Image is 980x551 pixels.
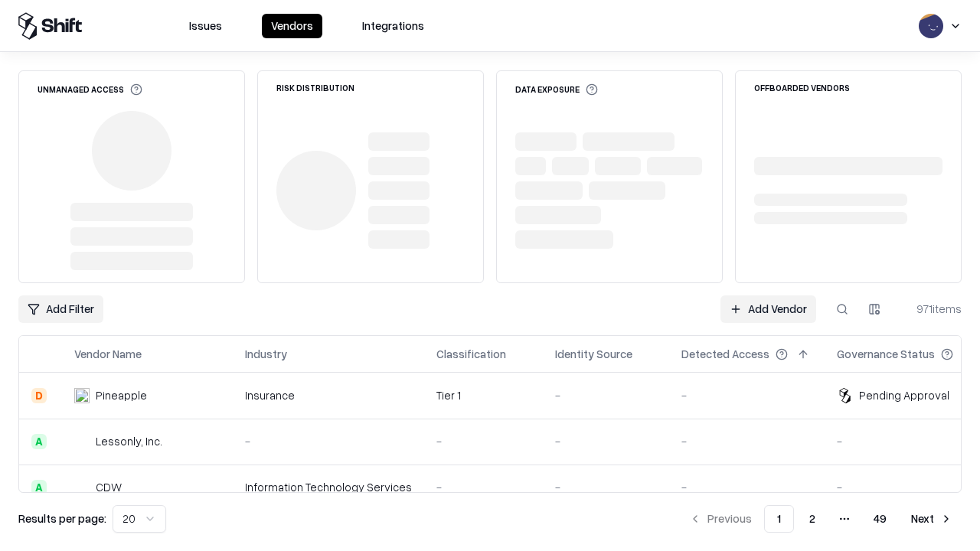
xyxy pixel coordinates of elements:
[245,387,412,403] div: Insurance
[797,505,828,533] button: 2
[555,433,657,449] div: -
[837,479,978,495] div: -
[96,433,162,449] div: Lessonly, Inc.
[861,505,899,533] button: 49
[353,14,433,38] button: Integrations
[555,346,632,362] div: Identity Source
[245,346,287,362] div: Industry
[180,14,231,38] button: Issues
[764,505,794,533] button: 1
[902,505,962,533] button: Next
[74,388,90,403] img: Pineapple
[38,83,142,96] div: Unmanaged Access
[436,387,531,403] div: Tier 1
[96,387,147,403] div: Pineapple
[681,387,812,403] div: -
[31,388,47,403] div: D
[754,83,850,92] div: Offboarded Vendors
[436,433,531,449] div: -
[680,505,962,533] nav: pagination
[436,479,531,495] div: -
[900,301,962,317] div: 971 items
[245,433,412,449] div: -
[681,433,812,449] div: -
[859,387,949,403] div: Pending Approval
[18,295,103,323] button: Add Filter
[262,14,322,38] button: Vendors
[555,479,657,495] div: -
[436,346,506,362] div: Classification
[31,480,47,495] div: A
[681,346,769,362] div: Detected Access
[837,346,935,362] div: Governance Status
[515,83,598,96] div: Data Exposure
[74,346,142,362] div: Vendor Name
[837,433,978,449] div: -
[18,510,106,527] p: Results per page:
[74,480,90,495] img: CDW
[245,479,412,495] div: Information Technology Services
[681,479,812,495] div: -
[31,434,47,449] div: A
[96,479,122,495] div: CDW
[276,83,354,92] div: Risk Distribution
[720,295,816,323] a: Add Vendor
[555,387,657,403] div: -
[74,434,90,449] img: Lessonly, Inc.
